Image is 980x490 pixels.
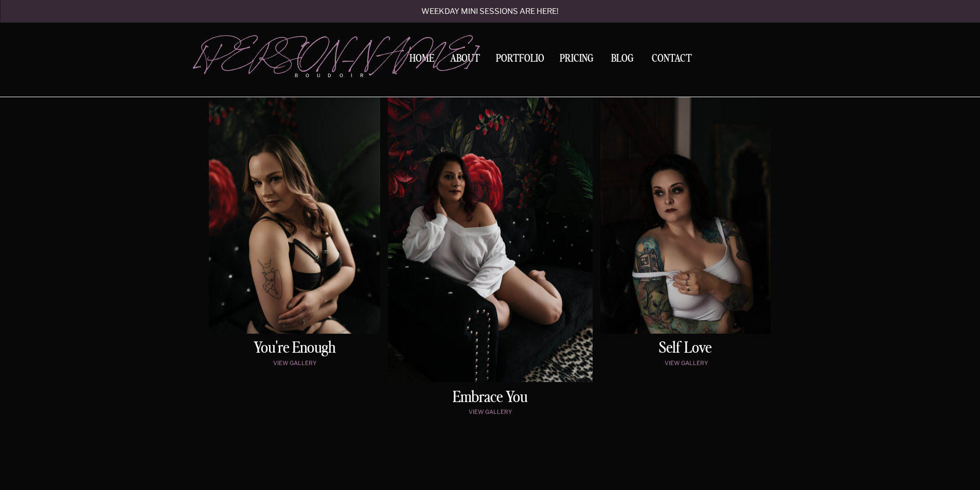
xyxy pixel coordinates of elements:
a: BLOG [607,53,638,63]
a: view gallery [603,360,770,369]
a: view gallery [407,409,574,418]
a: You're enough [211,340,378,357]
a: Pricing [557,53,597,67]
a: Portfolio [492,53,548,67]
a: Contact [648,53,696,64]
a: embrace You [404,390,577,406]
a: Self love [601,340,770,357]
a: [PERSON_NAME] [195,37,380,67]
a: view gallery [211,360,378,369]
p: boudoir [295,72,380,79]
h2: Featured Boudoir Galleries [364,48,616,79]
a: Weekday mini sessions are here! [394,8,586,16]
